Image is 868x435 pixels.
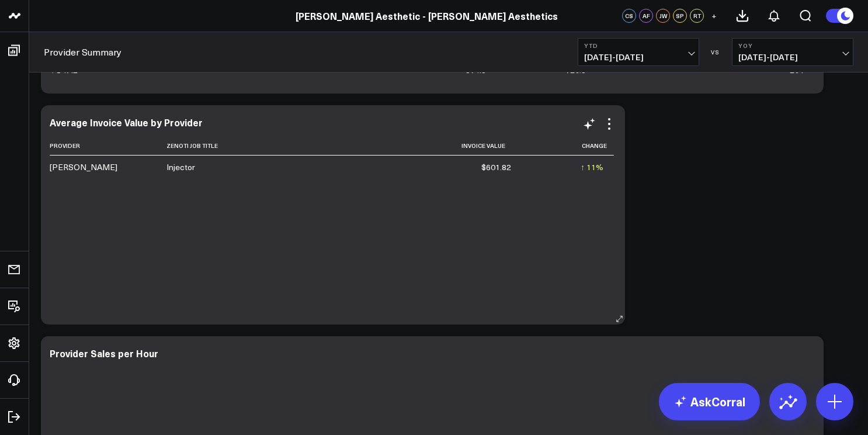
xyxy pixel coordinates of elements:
[732,38,853,66] button: YoY[DATE]-[DATE]
[639,9,653,23] div: AF
[355,136,522,156] th: Invoice Value
[656,9,670,23] div: JW
[690,9,704,23] div: RT
[166,136,355,156] th: Zenoti Job Title
[738,53,847,62] span: [DATE] - [DATE]
[659,383,760,420] a: AskCorral
[707,9,721,23] button: +
[738,42,847,49] b: YoY
[166,161,195,173] div: Injector
[50,347,158,360] div: Provider Sales per Hour
[44,46,121,58] a: Provider Summary
[50,136,166,156] th: Provider
[578,38,699,66] button: YTD[DATE]-[DATE]
[673,9,687,23] div: SP
[705,49,726,56] div: VS
[522,136,614,156] th: Change
[584,42,693,49] b: YTD
[581,161,603,173] div: ↑ 11%
[481,161,511,173] div: $601.82
[296,9,558,22] a: [PERSON_NAME] Aesthetic - [PERSON_NAME] Aesthetics
[622,9,636,23] div: CS
[50,116,203,129] div: Average Invoice Value by Provider
[584,53,693,62] span: [DATE] - [DATE]
[711,12,717,20] span: +
[50,161,117,173] div: [PERSON_NAME]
